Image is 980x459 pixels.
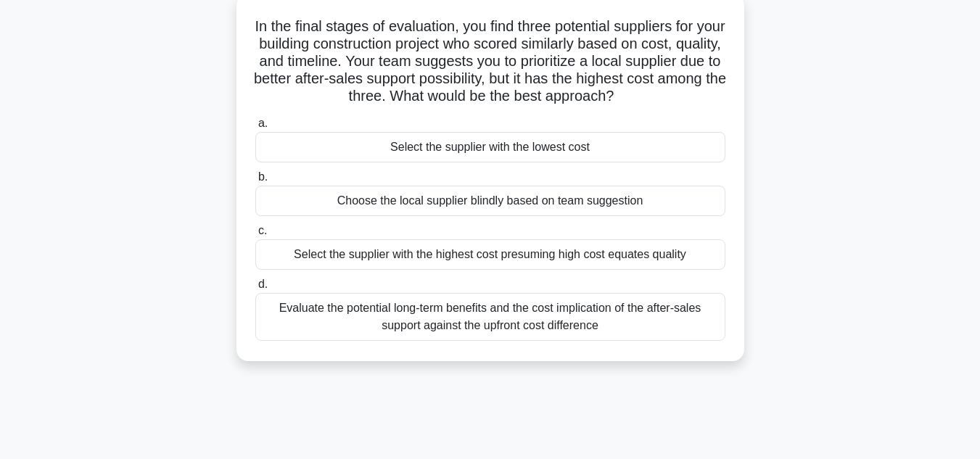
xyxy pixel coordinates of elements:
[258,117,268,129] span: a.
[258,224,267,236] span: c.
[255,132,725,162] div: Select the supplier with the lowest cost
[255,239,725,270] div: Select the supplier with the highest cost presuming high cost equates quality
[255,186,725,216] div: Choose the local supplier blindly based on team suggestion
[254,17,727,106] h5: In the final stages of evaluation, you find three potential suppliers for your building construct...
[258,170,268,183] span: b.
[255,293,725,341] div: Evaluate the potential long-term benefits and the cost implication of the after-sales support aga...
[258,278,268,290] span: d.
